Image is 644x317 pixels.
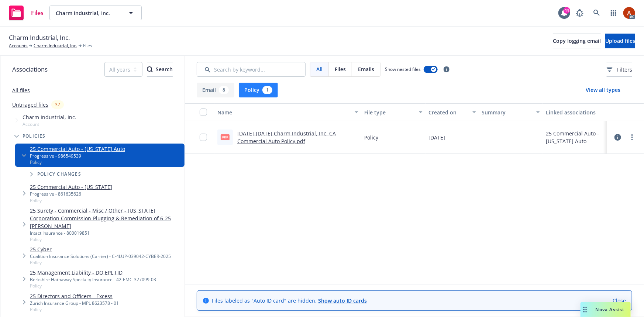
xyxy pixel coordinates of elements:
span: Files [335,65,346,73]
div: 25 Commercial Auto - [US_STATE] Auto [546,130,604,145]
span: Policy [30,197,112,204]
a: 25 Surety - Commercial - Misc / Other - [US_STATE] Corporation Commission-Plugging & Remediation ... [30,207,182,230]
span: Copy logging email [553,37,601,44]
span: Files [83,42,92,49]
a: [DATE]-[DATE] Charm Industrial, Inc. CA Commercial Auto Policy.pdf [237,130,336,145]
span: Policy [30,283,156,289]
div: Coalition Insurance Solutions (Carrier) - C-4LUP-039042-CYBER-2025 [30,253,171,259]
div: 1 [262,86,272,94]
input: Select all [200,108,207,116]
a: Report a Bug [572,6,587,20]
div: 37 [51,100,64,109]
span: Charm Industrial, Inc. [9,33,70,42]
div: Created on [428,108,468,116]
span: Emails [358,65,374,73]
a: Accounts [9,42,28,49]
div: Progressive - 986549539 [30,153,125,159]
span: Nova Assist [596,306,625,313]
div: Zurich Insurance Group - MPL 8623578 - 01 [30,300,119,306]
span: Filters [607,66,632,73]
div: 8 [219,86,229,94]
a: All files [12,87,30,94]
div: Intact Insurance - 800019851 [30,230,182,236]
a: Untriaged files [12,101,48,108]
span: Upload files [605,37,635,44]
input: Search by keyword... [197,62,306,77]
a: 25 Cyber [30,245,171,253]
a: Switch app [606,6,621,20]
a: Search [589,6,604,20]
button: Name [214,103,361,121]
span: Policy [30,236,182,242]
span: Files labeled as "Auto ID card" are hidden. [212,297,367,304]
button: Summary [479,103,543,121]
span: Policy [30,306,119,313]
span: pdf [221,134,230,140]
div: 44 [564,7,570,14]
span: Charm Industrial, Inc. [56,9,120,17]
button: SearchSearch [147,62,173,77]
a: Show auto ID cards [318,297,367,304]
div: Drag to move [581,302,590,317]
button: View all types [574,83,632,97]
button: Upload files [605,34,635,48]
div: Progressive - 861635626 [30,191,112,197]
div: Name [217,108,350,116]
button: Linked associations [543,103,607,121]
span: Policy [364,134,378,141]
button: Filters [607,62,632,77]
input: Toggle Row Selected [200,134,207,141]
a: Charm Industrial, Inc. [34,42,77,49]
div: File type [364,108,414,116]
button: Copy logging email [553,34,601,48]
div: Summary [482,108,532,116]
div: Search [147,62,173,76]
span: Policy [30,259,171,266]
span: Associations [12,65,48,74]
a: 25 Management Liability - DO EPL FID [30,269,156,276]
span: Policy changes [37,172,81,176]
a: 25 Commercial Auto - [US_STATE] Auto [30,145,125,153]
span: Filters [617,66,632,73]
span: Policies [23,134,46,138]
a: Close [613,297,626,304]
img: photo [623,7,635,19]
span: [DATE] [428,134,445,141]
span: All [316,65,323,73]
div: Berkshire Hathaway Specialty Insurance - 42-EMC-327099-03 [30,276,156,283]
span: Charm Industrial, Inc. [23,113,76,121]
a: 25 Commercial Auto - [US_STATE] [30,183,112,191]
button: Charm Industrial, Inc. [49,6,142,20]
span: Files [31,10,44,16]
a: 25 Directors and Officers - Excess [30,292,119,300]
button: Email [197,83,234,97]
span: Account [23,121,76,127]
span: Show nested files [385,66,421,72]
span: Policy [30,159,125,165]
button: File type [361,103,426,121]
a: more [628,133,637,142]
div: Linked associations [546,108,604,116]
button: Nova Assist [581,302,631,317]
button: Policy [239,83,278,97]
svg: Search [147,66,153,72]
button: Created on [426,103,479,121]
a: Files [6,3,47,23]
